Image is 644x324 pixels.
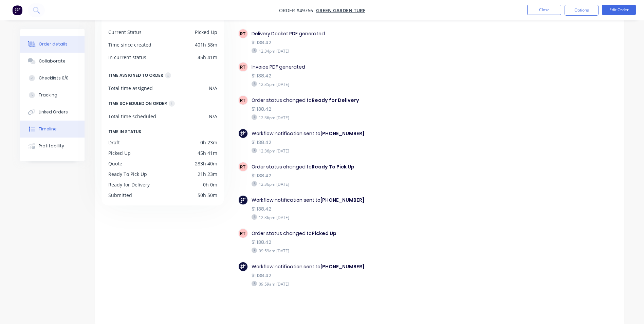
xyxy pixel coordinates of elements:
[240,131,245,136] img: Factory Icon
[252,139,486,146] div: $1,138.42
[252,48,486,54] div: 12:34pm [DATE]
[39,92,57,98] div: Tracking
[108,181,150,188] div: Ready for Delivery
[39,109,68,115] div: Linked Orders
[108,41,151,48] div: Time since created
[252,163,486,170] div: Order status changed to
[20,104,85,121] button: Linked Orders
[252,30,486,37] div: Delivery Docket PDF generated
[209,113,217,120] div: N/A
[252,230,486,237] div: Order status changed to
[252,97,486,104] div: Order status changed to
[252,239,486,246] div: $1,138.42
[602,5,636,15] button: Edit Order
[209,85,217,92] div: N/A
[252,263,486,270] div: Workflow notification sent to
[565,5,599,16] button: Options
[252,106,486,113] div: $1,138.42
[240,198,245,203] img: Factory Icon
[195,160,217,167] div: 283h 40m
[39,41,68,47] div: Order details
[20,87,85,104] button: Tracking
[240,164,246,170] span: RT
[108,72,163,79] div: TIME ASSIGNED TO ORDER
[108,54,146,61] div: In current status
[240,97,246,104] span: RT
[20,138,85,155] button: Profitability
[252,64,486,71] div: Invoice PDF generated
[252,272,486,279] div: $1,138.42
[20,121,85,138] button: Timeline
[198,192,217,199] div: 50h 50m
[252,197,486,204] div: Workflow notification sent to
[108,160,122,167] div: Quote
[195,29,217,36] div: Picked Up
[108,139,120,146] div: Draft
[108,113,156,120] div: Total time scheduled
[252,214,486,220] div: 12:36pm [DATE]
[279,7,316,14] span: Order #49766 -
[252,148,486,154] div: 12:36pm [DATE]
[312,163,354,170] b: Ready To Pick Up
[252,130,486,137] div: Workflow notification sent to
[316,7,365,14] a: Green Garden Turf
[200,139,217,146] div: 0h 23m
[12,5,22,15] img: Factory
[240,64,246,70] span: RT
[252,205,486,213] div: $1,138.42
[39,126,57,132] div: Timeline
[198,170,217,178] div: 21h 23m
[312,97,359,104] b: Ready for Delivery
[20,36,85,53] button: Order details
[240,31,246,37] span: RT
[252,172,486,179] div: $1,138.42
[39,143,64,149] div: Profitability
[320,263,364,270] b: [PHONE_NUMBER]
[252,248,486,254] div: 09:59am [DATE]
[252,39,486,46] div: $1,138.42
[20,70,85,87] button: Checklists 0/0
[198,149,217,157] div: 45h 41m
[39,58,66,64] div: Collaborate
[252,181,486,187] div: 12:36pm [DATE]
[198,54,217,61] div: 45h 41m
[108,192,132,199] div: Submitted
[252,281,486,287] div: 09:59am [DATE]
[320,130,364,137] b: [PHONE_NUMBER]
[108,85,153,92] div: Total time assigned
[20,53,85,70] button: Collaborate
[39,75,69,81] div: Checklists 0/0
[240,264,245,269] img: Factory Icon
[195,41,217,48] div: 401h 58m
[312,230,336,237] b: Picked Up
[108,100,167,107] div: TIME SCHEDULED ON ORDER
[252,81,486,87] div: 12:35pm [DATE]
[108,29,142,36] div: Current Status
[108,170,147,178] div: Ready To Pick Up
[108,149,131,157] div: Picked Up
[320,197,364,203] b: [PHONE_NUMBER]
[108,128,141,136] span: TIME IN STATUS
[203,181,217,188] div: 0h 0m
[240,230,246,237] span: RT
[252,114,486,121] div: 12:36pm [DATE]
[527,5,561,15] button: Close
[252,72,486,79] div: $1,138.42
